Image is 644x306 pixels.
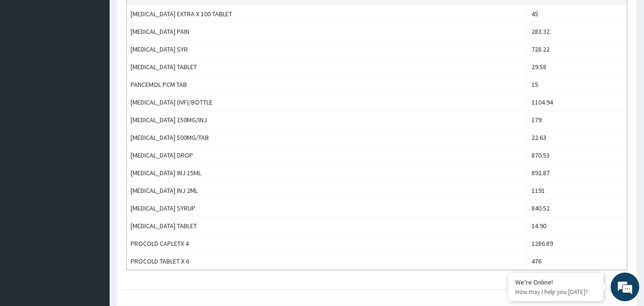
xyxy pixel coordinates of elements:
td: 870.53 [528,147,627,164]
span: We're online! [55,92,132,189]
p: How may I help you today? [515,288,596,296]
div: Chat with us now [50,53,160,66]
textarea: Type your message and hit 'Enter' [5,204,182,238]
td: 728.22 [528,41,627,58]
div: Minimize live chat window [156,5,179,28]
td: PROCOLD TABLET X 6 [127,253,528,270]
td: [MEDICAL_DATA] TABLET [127,217,528,235]
td: 22.63 [528,129,627,147]
td: 892.87 [528,164,627,182]
td: 476 [528,253,627,270]
td: [MEDICAL_DATA] 150MG/INJ [127,111,528,129]
td: [MEDICAL_DATA] SYR [127,41,528,58]
img: d_794563401_company_1708531726252_794563401 [18,48,39,72]
td: [MEDICAL_DATA] INJ 2ML [127,182,528,200]
td: [MEDICAL_DATA] EXTRA X 100 TABLET [127,5,528,23]
td: [MEDICAL_DATA] DROP [127,147,528,164]
td: 1191 [528,182,627,200]
td: 1286.89 [528,235,627,253]
td: [MEDICAL_DATA] SYRUP [127,200,528,217]
td: PANCEMOL PCM TAB [127,76,528,94]
td: 14.90 [528,217,627,235]
td: 840.52 [528,200,627,217]
td: [MEDICAL_DATA] (IVF)/BOTTLE [127,94,528,111]
td: PROCOLD CAPLETX 4 [127,235,528,253]
td: 283.32 [528,23,627,41]
td: [MEDICAL_DATA] 500MG/TAB [127,129,528,147]
td: 45 [528,5,627,23]
td: [MEDICAL_DATA] INJ 15ML [127,164,528,182]
td: 179 [528,111,627,129]
td: [MEDICAL_DATA] PAIN [127,23,528,41]
div: We're Online! [515,278,596,286]
td: 29.58 [528,58,627,76]
td: 1104.94 [528,94,627,111]
td: [MEDICAL_DATA] TABLET [127,58,528,76]
td: 15 [528,76,627,94]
